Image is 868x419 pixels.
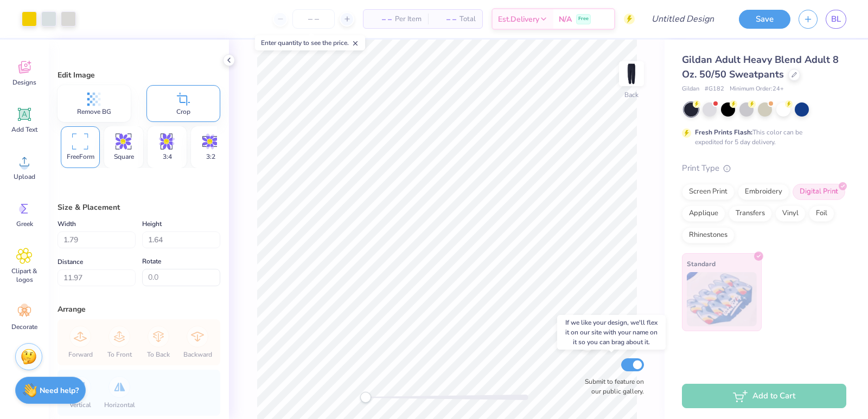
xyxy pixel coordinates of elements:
span: Gildan [682,85,699,94]
label: Width [58,217,76,230]
div: Applique [682,205,725,222]
div: Size & Placement [58,202,220,213]
span: N/A [559,14,572,25]
span: Designs [12,78,36,87]
span: Minimum Order: 24 + [730,85,784,94]
div: Arrange [58,304,220,315]
span: Gildan Adult Heavy Blend Adult 8 Oz. 50/50 Sweatpants [682,53,839,81]
span: # G182 [705,85,724,94]
strong: Fresh Prints Flash: [695,128,752,137]
span: Remove BG [77,107,111,116]
span: – – [370,14,392,25]
span: Total [459,14,476,25]
div: Edit Image [58,69,220,81]
div: Accessibility label [360,392,371,403]
button: Save [739,10,790,29]
div: Transfers [729,205,772,222]
div: Screen Print [682,184,735,200]
img: Back [621,63,642,85]
div: Back [624,90,639,100]
span: Est. Delivery [498,14,539,25]
span: FreeForm [67,152,94,161]
span: Square [114,152,134,161]
span: 3:2 [206,152,215,161]
img: Standard [687,272,757,326]
div: Vinyl [775,205,806,222]
div: Enter quantity to see the price. [255,35,365,50]
span: BL [831,13,841,25]
label: Height [142,217,162,230]
span: Add Text [11,125,37,134]
strong: Need help? [40,385,79,396]
span: Upload [14,172,35,181]
div: Digital Print [793,184,845,200]
span: 3:4 [163,152,172,161]
span: Per Item [395,14,422,25]
div: Foil [809,205,834,222]
input: – – [292,9,335,29]
label: Rotate [142,255,161,268]
label: Distance [58,255,83,268]
span: Decorate [11,323,37,331]
span: Crop [176,107,190,116]
div: Print Type [682,162,846,175]
div: This color can be expedited for 5 day delivery. [695,127,828,147]
div: If we like your design, we'll flex it on our site with your name on it so you can brag about it. [557,315,666,350]
a: BL [826,10,846,29]
label: Submit to feature on our public gallery. [579,377,644,396]
div: Embroidery [738,184,789,200]
span: Standard [687,258,716,269]
span: Greek [16,220,33,228]
span: Free [578,15,589,23]
span: – – [435,14,456,25]
div: Rhinestones [682,227,735,243]
input: Untitled Design [643,8,723,30]
span: Clipart & logos [7,267,42,284]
